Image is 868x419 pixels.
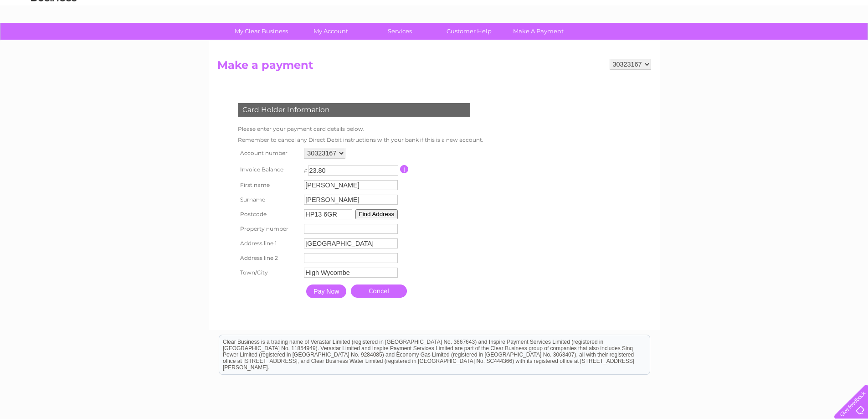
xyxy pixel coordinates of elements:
input: Information [400,165,409,173]
td: Please enter your payment card details below. [236,124,486,134]
a: Log out [838,39,859,46]
th: Town/City [236,265,302,280]
th: Address line 2 [236,251,302,265]
a: Energy [730,39,750,46]
a: Cancel [351,285,407,298]
div: Card Holder Information [238,103,470,117]
img: logo.png [31,24,77,52]
a: Contact [807,39,830,46]
h2: Make a payment [217,59,651,76]
a: My Clear Business [224,23,299,40]
a: My Account [293,23,368,40]
th: Property number [236,222,302,236]
th: Postcode [236,207,302,222]
button: Find Address [355,209,398,219]
a: Telecoms [756,39,783,46]
th: Address line 1 [236,236,302,251]
a: Make A Payment [501,23,576,40]
a: Services [362,23,437,40]
td: Remember to cancel any Direct Debit instructions with your bank if this is a new account. [236,134,486,145]
th: Invoice Balance [236,161,302,178]
td: £ [304,163,308,175]
a: 0333 014 3131 [696,5,759,16]
th: Account number [236,145,302,161]
th: Surname [236,192,302,207]
th: First name [236,178,302,192]
a: Blog [789,39,802,46]
a: Water [708,39,725,46]
input: Pay Now [306,285,346,298]
div: Clear Business is a trading name of Verastar Limited (registered in [GEOGRAPHIC_DATA] No. 3667643... [219,5,650,44]
a: Customer Help [431,23,507,40]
